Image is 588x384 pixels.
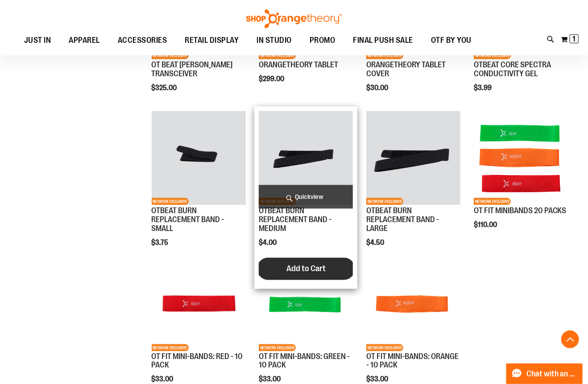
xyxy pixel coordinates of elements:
[152,206,224,233] a: OTBEAT BURN REPLACEMENT BAND - SMALL
[366,344,403,351] span: NETWORK EXCLUSIVE
[366,239,385,247] span: $4.50
[474,221,498,229] span: $110.00
[257,30,292,50] span: IN STUDIO
[474,206,567,215] a: OT FIT MINIBANDS 20 PACKS
[474,111,568,205] img: Product image for OT FIT MINIBANDS 20 PACKS
[469,107,572,252] div: product
[152,52,189,59] span: NETWORK EXCLUSIVE
[527,370,577,378] span: Chat with an Expert
[286,264,326,273] span: Add to Cart
[259,257,353,351] img: Product image for OT FIT MINI-BANDS: GREEN - 10 PACK
[366,257,460,351] img: Product image for OT FIT MINI-BANDS: ORANGE - 10 PACK
[259,75,286,83] span: $299.00
[573,34,576,43] span: 1
[152,344,189,351] span: NETWORK EXCLUSIVE
[474,198,511,205] span: NETWORK EXCLUSIVE
[366,376,389,384] span: $33.00
[366,52,403,59] span: NETWORK EXCLUSIVE
[366,198,403,205] span: NETWORK EXCLUSIVE
[152,352,243,370] a: OT FIT MINI-BANDS: RED - 10 PACK
[259,111,353,205] img: Product image for OTBEAT BURN REPLACEMENT BAND - MEDIUM
[259,60,338,69] a: ORANGETHEORY TABLET
[506,363,583,384] button: Chat with an Expert
[259,111,353,206] a: Product image for OTBEAT BURN REPLACEMENT BAND - MEDIUMNETWORK EXCLUSIVE
[353,30,414,50] span: FINAL PUSH SALE
[474,111,568,206] a: Product image for OT FIT MINIBANDS 20 PACKSNETWORK EXCLUSIVE
[257,258,355,280] button: Add to Cart
[69,30,100,50] span: APPAREL
[147,107,250,269] div: product
[366,352,459,370] a: OT FIT MINI-BANDS: ORANGE - 10 PACK
[152,84,178,92] span: $325.00
[152,60,233,78] a: OT BEAT [PERSON_NAME] TRANSCEIVER
[152,111,246,205] img: Product image for OTBEAT BURN REPLACEMENT BAND - SMALL
[24,30,51,50] span: JUST IN
[118,30,167,50] span: ACCESSORIES
[366,84,389,92] span: $30.00
[254,107,357,289] div: product
[152,198,189,205] span: NETWORK EXCLUSIVE
[474,60,551,78] a: OTBEAT CORE SPECTRA CONDUCTIVITY GEL
[366,111,460,206] a: Product image for OTBEAT BURN REPLACEMENT BAND - LARGENETWORK EXCLUSIVE
[259,185,353,209] a: Quickview
[366,111,460,205] img: Product image for OTBEAT BURN REPLACEMENT BAND - LARGE
[259,239,278,247] span: $4.00
[259,206,331,233] a: OTBEAT BURN REPLACEMENT BAND - MEDIUM
[152,257,246,351] img: Product image for OT FIT MINI-BANDS: RED - 10 PACK
[474,84,493,92] span: $3.99
[310,30,335,50] span: PROMO
[259,257,353,352] a: Product image for OT FIT MINI-BANDS: GREEN - 10 PACKNETWORK EXCLUSIVE
[152,376,175,384] span: $33.00
[259,344,296,351] span: NETWORK EXCLUSIVE
[474,52,511,59] span: NETWORK EXCLUSIVE
[366,60,446,78] a: ORANGETHEORY TABLET COVER
[185,30,239,50] span: RETAIL DISPLAY
[259,52,296,59] span: NETWORK EXCLUSIVE
[362,107,465,269] div: product
[152,239,170,247] span: $3.75
[245,9,343,28] img: Shop Orangetheory
[259,352,350,370] a: OT FIT MINI-BANDS: GREEN - 10 PACK
[366,206,439,233] a: OTBEAT BURN REPLACEMENT BAND - LARGE
[431,30,472,50] span: OTF BY YOU
[259,376,282,384] span: $33.00
[366,257,460,352] a: Product image for OT FIT MINI-BANDS: ORANGE - 10 PACKNETWORK EXCLUSIVE
[561,330,579,348] button: Back To Top
[152,111,246,206] a: Product image for OTBEAT BURN REPLACEMENT BAND - SMALLNETWORK EXCLUSIVE
[152,257,246,352] a: Product image for OT FIT MINI-BANDS: RED - 10 PACKNETWORK EXCLUSIVE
